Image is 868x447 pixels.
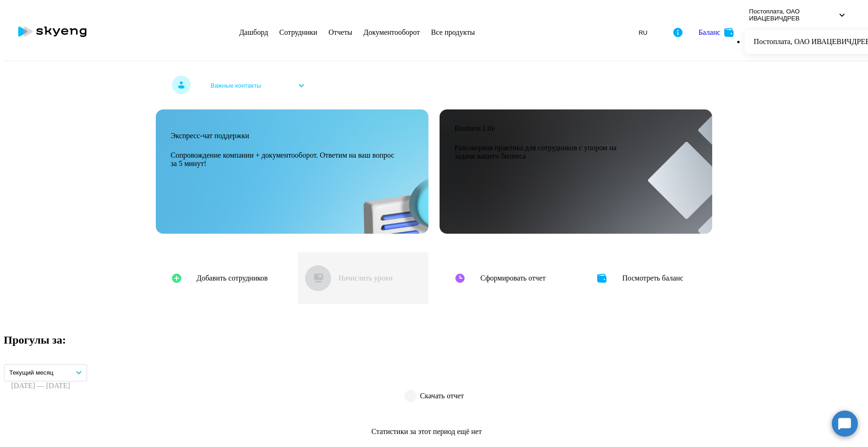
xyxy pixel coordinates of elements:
[647,109,742,234] img: bg
[279,28,317,36] a: Сотрудники
[698,28,720,37] div: Баланс
[749,8,836,22] p: Постоплата, ОАО ИВАЦЕВИЧДРЕВ
[239,28,268,36] a: Дашборд
[11,382,70,390] span: [DATE] — [DATE]
[4,364,87,382] button: Текущий месяц
[171,151,394,167] span: Сопровождение компании + документооборот. Ответим на ваш вопрос за 5 минут!
[4,334,864,346] h2: Прогулы за:
[454,144,635,160] p: Разговорная практика для сотрудников с упором на задачи вашего бизнеса
[364,28,420,36] a: Документооборот
[211,82,261,89] span: Важные контакты
[156,72,312,98] button: Важные контакты
[350,159,458,263] img: bg-img
[632,23,663,42] button: RU
[328,28,352,36] a: Отчеты
[338,274,393,282] h4: Начислить уроки
[197,274,268,282] h4: Добавить сотрудников
[693,23,739,42] button: Балансbalance
[371,428,482,436] h3: Статистики за этот период ещё нет
[171,132,443,140] h3: Экспресс-чат поддержки
[9,369,53,376] p: Текущий месяц
[431,28,475,36] a: Все продукты
[480,274,546,282] h4: Сформировать отчет
[745,4,849,26] button: Постоплата, ОАО ИВАЦЕВИЧДРЕВ
[622,274,683,282] h4: Посмотреть баланс
[724,28,734,37] img: balance
[454,124,495,133] h3: Business Life
[638,29,647,36] span: RU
